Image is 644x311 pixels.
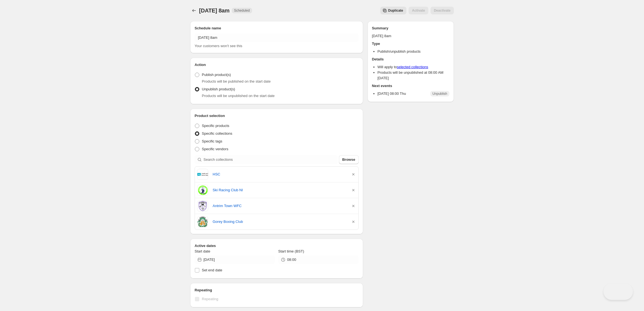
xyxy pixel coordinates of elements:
button: Browse [339,155,359,164]
span: Browse [342,157,355,162]
span: Repeating [202,297,218,301]
h2: Summary [372,26,449,31]
p: [DATE] 8am [372,33,449,39]
li: Products will be unpublished at 08:00 AM [DATE] [378,70,449,81]
h2: Schedule name [195,26,359,31]
span: [DATE] 8am [199,7,230,14]
h2: Repeating [195,287,359,293]
a: Ski Racing Club NI [213,187,346,193]
h2: Product selection [195,113,359,119]
span: Duplicate [388,8,403,13]
span: Your customers won't see this [195,44,242,48]
a: Antrim Town WFC [213,203,346,209]
span: Specific products [202,124,229,128]
button: Secondary action label [380,7,406,14]
a: selected collections [397,65,428,69]
span: Set end date [202,268,222,272]
span: Products will be published on the start date [202,79,271,83]
span: Products will be unpublished on the start date [202,94,275,98]
h2: Type [372,41,449,47]
span: Scheduled [234,8,250,13]
a: HSC [213,172,346,177]
button: Schedules [190,7,198,14]
span: Start date [195,249,210,253]
span: Specific tags [202,139,222,143]
span: Specific vendors [202,147,228,151]
iframe: Help Scout Beacon - Messages and Notifications [547,201,636,283]
span: Unpublish [432,91,447,96]
iframe: Help Scout Beacon - Open [603,283,633,300]
li: Will apply to [378,64,449,70]
span: Start time (BST) [278,249,304,253]
li: Publish/unpublish products [378,49,449,54]
h2: Action [195,62,359,68]
h2: Active dates [195,243,359,249]
h2: Next events [372,83,449,89]
h2: Details [372,57,449,62]
input: Search collections [203,155,338,164]
span: Unpublish product(s) [202,87,235,91]
p: [DATE] 08:00 Thu [378,91,406,96]
a: Gorey Boxing Club [213,219,346,225]
span: Specific collections [202,131,232,136]
span: Publish product(s) [202,73,231,77]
